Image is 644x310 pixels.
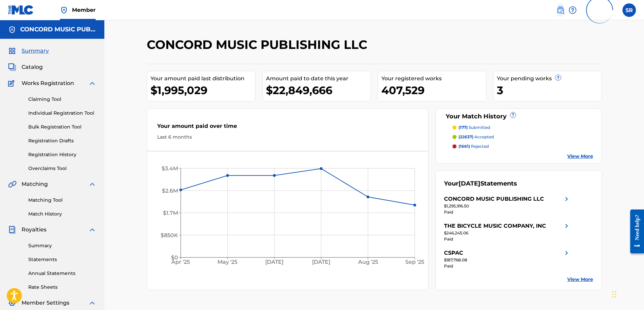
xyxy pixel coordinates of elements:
[28,197,96,204] a: Matching Tool
[444,257,571,263] div: $187,768.08
[444,222,571,242] a: THE BICYCLE MUSIC COMPANY, INCright chevron icon$246,245.06Paid
[157,122,418,134] div: Your amount paid over time
[22,180,48,188] span: Matching
[610,278,644,310] iframe: Chat Widget
[556,6,565,14] img: search
[444,222,546,230] div: THE BICYCLE MUSIC COMPANY, INC
[88,180,96,188] img: expand
[28,110,96,117] a: Individual Registration Tool
[8,63,43,71] a: CatalogCatalog
[444,249,463,257] div: CSPAC
[22,47,49,55] span: Summary
[444,249,571,269] a: CSPACright chevron icon$187,768.08Paid
[28,96,96,103] a: Claiming Tool
[8,47,49,55] a: SummarySummary
[88,79,96,87] img: expand
[497,83,602,98] div: 3
[157,134,418,141] div: Last 6 months
[555,75,561,80] span: ?
[459,180,480,187] span: [DATE]
[510,112,516,118] span: ?
[28,256,96,263] a: Statements
[163,210,178,216] tspan: $1.7M
[150,75,255,83] div: Your amount paid last distribution
[444,236,571,242] div: Paid
[444,230,571,236] div: $246,245.06
[612,284,616,305] div: Drag
[8,180,16,188] img: Matching
[381,75,486,83] div: Your registered works
[22,226,46,234] span: Royalties
[171,254,178,261] tspan: $0
[459,125,468,130] span: (177)
[60,6,68,14] img: Top Rightsholder
[28,151,96,158] a: Registration History
[459,144,470,149] span: (1661)
[444,195,571,215] a: CONCORD MUSIC PUBLISHING LLCright chevron icon$1,295,916.50Paid
[381,83,486,98] div: 407,529
[217,259,237,265] tspan: May '25
[444,179,517,188] div: Your Statements
[8,226,16,234] img: Royalties
[28,210,96,218] a: Match History
[28,284,96,291] a: Rate Sheets
[459,134,494,140] p: accepted
[563,222,571,230] img: right chevron icon
[8,63,16,71] img: Catalog
[405,259,424,265] tspan: Sep '25
[22,79,74,87] span: Works Registration
[452,143,593,149] a: (1661) rejected
[8,26,16,34] img: Accounts
[569,3,577,17] div: Help
[162,188,178,194] tspan: $2.6M
[266,75,371,83] div: Amount paid to date this year
[567,276,593,283] a: View More
[459,134,473,139] span: (22637)
[444,195,544,203] div: CONCORD MUSIC PUBLISHING LLC
[563,249,571,257] img: right chevron icon
[459,143,489,149] p: rejected
[28,137,96,144] a: Registration Drafts
[444,209,571,215] div: Paid
[8,47,16,55] img: Summary
[8,5,34,15] img: MLC Logo
[150,83,255,98] div: $1,995,029
[22,299,69,307] span: Member Settings
[28,242,96,249] a: Summary
[28,123,96,131] a: Bulk Registration Tool
[161,232,178,238] tspan: $850K
[459,124,490,131] p: submitted
[147,37,371,52] h2: CONCORD MUSIC PUBLISHING LLC
[266,83,371,98] div: $22,849,666
[625,204,644,259] iframe: Resource Center
[88,226,96,234] img: expand
[556,3,565,17] a: Public Search
[162,165,178,172] tspan: $3.4M
[567,153,593,160] a: View More
[28,270,96,277] a: Annual Statements
[22,63,43,71] span: Catalog
[497,75,602,83] div: Your pending works
[452,134,593,140] a: (22637) accepted
[444,203,571,209] div: $1,295,916.50
[171,259,190,265] tspan: Apr '25
[452,124,593,131] a: (177) submitted
[88,299,96,307] img: expand
[8,299,16,307] img: Member Settings
[444,112,593,121] div: Your Match History
[358,259,378,265] tspan: Aug '25
[622,3,636,17] div: User Menu
[265,259,283,265] tspan: [DATE]
[8,79,17,87] img: Works Registration
[72,6,96,14] span: Member
[563,195,571,203] img: right chevron icon
[312,259,330,265] tspan: [DATE]
[444,263,571,269] div: Paid
[569,6,577,14] img: help
[28,165,96,172] a: Overclaims Tool
[20,26,96,33] h5: CONCORD MUSIC PUBLISHING LLC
